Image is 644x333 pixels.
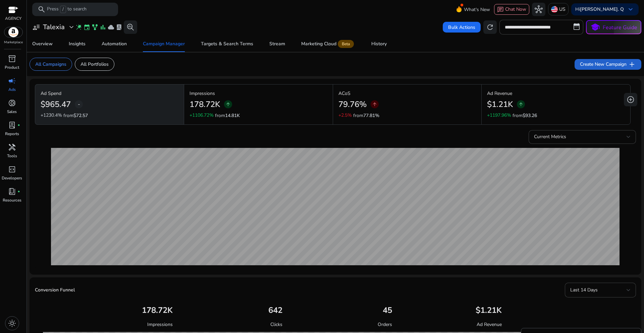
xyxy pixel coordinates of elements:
[38,5,46,13] span: search
[41,113,62,118] p: +1230.4%
[32,42,53,46] div: Overview
[32,23,40,31] span: user_attributes
[190,90,327,97] p: Impressions
[35,61,66,68] p: All Campaigns
[487,100,513,109] h2: $1.21K
[580,60,636,68] span: Create New Campaign
[301,41,355,47] div: Marketing Cloud
[487,113,511,118] p: +1197.96%
[624,93,637,106] button: add_circle
[363,112,379,119] span: 77.81%
[483,20,497,34] button: refresh
[590,22,600,32] span: school
[80,61,109,68] p: All Portfolios
[126,23,135,31] span: search_insights
[371,42,387,46] div: History
[268,306,282,315] h2: 642
[108,24,114,31] span: cloud
[476,306,502,315] h2: $1.21K
[190,113,214,118] p: +1106.72%
[8,319,16,327] span: light_mode
[494,4,529,15] button: chatChat Now
[225,102,231,107] span: arrow_upward
[225,112,240,119] span: 14.81K
[41,100,71,109] h2: $965.47
[78,100,80,108] span: -
[116,24,122,31] span: lab_profile
[17,190,20,193] span: fiber_manual_record
[559,3,566,15] p: US
[486,23,494,31] span: refresh
[4,40,23,45] p: Marketplace
[497,6,504,13] span: chat
[464,4,490,15] span: What's New
[513,112,537,119] p: from
[69,42,86,46] div: Insights
[378,321,392,328] p: Orders
[580,6,624,12] b: [PERSON_NAME]. Q
[124,20,137,34] button: search_insights
[487,90,625,97] p: Ad Revenue
[7,109,17,115] p: Sales
[8,87,16,93] p: Ads
[201,42,253,46] div: Targets & Search Terms
[43,23,65,31] h3: Talexia
[338,113,352,118] p: +2.5%
[5,15,21,21] p: AGENCY
[190,100,220,109] h2: 178.72K
[63,112,88,119] p: from
[603,23,637,32] p: Feature Guide
[47,6,87,13] p: Press to search
[353,112,379,119] p: from
[8,77,16,85] span: campaign
[523,112,537,119] span: $93.26
[532,3,545,16] button: hub
[8,187,16,196] span: book_4
[3,197,21,203] p: Resources
[372,102,377,107] span: arrow_upward
[8,165,16,173] span: code_blocks
[627,96,635,104] span: add_circle
[215,112,240,119] p: from
[338,100,367,109] h2: 79.76%
[477,321,502,328] p: Ad Revenue
[102,42,127,46] div: Automation
[338,40,354,48] span: Beta
[100,24,106,31] span: bar_chart
[5,131,19,137] p: Reports
[575,59,641,70] button: Create New Campaignadd
[448,24,475,31] span: Bulk Actions
[505,6,526,12] span: Chat Now
[147,321,173,328] p: Impressions
[270,321,282,328] p: Clicks
[73,112,88,119] span: $72.57
[35,287,75,293] h5: Conversion Funnel
[570,287,598,293] span: Last 14 Days
[84,24,90,31] span: event
[67,23,75,31] span: expand_more
[4,27,22,37] img: amazon.svg
[17,124,20,126] span: fiber_manual_record
[143,42,185,46] div: Campaign Manager
[8,55,16,63] span: inventory_2
[443,22,481,33] button: Bulk Actions
[2,175,22,181] p: Developers
[535,5,543,13] span: hub
[75,24,82,31] span: wand_stars
[5,64,19,70] p: Product
[628,60,636,68] span: add
[8,143,16,151] span: handyman
[60,6,66,13] span: /
[627,5,635,13] span: keyboard_arrow_down
[8,99,16,107] span: donut_small
[142,306,173,315] h2: 178.72K
[551,6,558,13] img: us.svg
[575,7,624,12] p: Hi
[518,102,524,107] span: arrow_upward
[586,20,641,34] button: schoolFeature Guide
[92,24,98,31] span: family_history
[383,306,392,315] h2: 45
[338,90,476,97] p: ACoS
[41,90,178,97] p: Ad Spend
[8,121,16,129] span: lab_profile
